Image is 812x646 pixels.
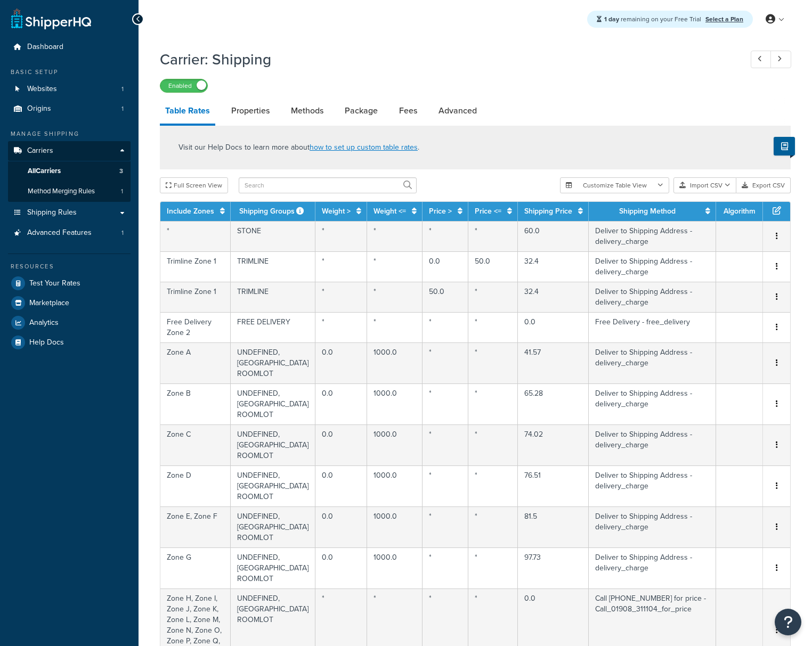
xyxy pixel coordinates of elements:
td: 1000.0 [367,424,423,465]
span: Websites [27,85,57,94]
a: Shipping Rules [8,203,131,223]
a: Carriers [8,141,131,161]
a: Help Docs [8,333,131,352]
p: Visit our Help Docs to learn more about . [178,142,419,153]
td: 50.0 [423,282,468,312]
td: Free Delivery Zone 2 [160,312,231,342]
td: Deliver to Shipping Address - delivery_charge [589,251,716,282]
td: Deliver to Shipping Address - delivery_charge [589,424,716,465]
td: UNDEFINED, [GEOGRAPHIC_DATA] ROOMLOT [231,506,315,547]
td: 50.0 [468,251,518,282]
td: Zone G [160,547,231,588]
td: 32.4 [518,282,589,312]
span: Marketplace [29,299,69,308]
td: TRIMLINE [231,251,315,282]
a: AllCarriers3 [8,161,131,181]
a: Shipping Method [619,206,676,217]
td: 1000.0 [367,465,423,506]
h1: Carrier: Shipping [160,49,731,70]
input: Search [239,177,417,193]
span: Carriers [27,146,53,156]
td: Zone D [160,465,231,506]
a: Dashboard [8,37,131,57]
td: TRIMLINE [231,282,315,312]
span: 1 [121,187,123,196]
td: UNDEFINED, [GEOGRAPHIC_DATA] ROOMLOT [231,547,315,588]
a: Method Merging Rules1 [8,182,131,201]
td: Zone C [160,424,231,465]
li: Origins [8,99,131,119]
td: 1000.0 [367,547,423,588]
td: Deliver to Shipping Address - delivery_charge [589,506,716,547]
th: Shipping Groups [231,202,315,221]
td: 60.0 [518,221,589,251]
td: Deliver to Shipping Address - delivery_charge [589,547,716,588]
strong: 1 day [604,14,619,24]
td: 1000.0 [367,342,423,383]
th: Algorithm [716,202,763,221]
td: Deliver to Shipping Address - delivery_charge [589,282,716,312]
td: 0.0 [315,547,367,588]
span: Method Merging Rules [28,187,95,196]
a: Shipping Price [524,206,572,217]
a: Price > [429,206,452,217]
span: Shipping Rules [27,208,77,217]
button: Show Help Docs [774,137,795,156]
label: Enabled [160,79,207,92]
li: Websites [8,79,131,99]
a: Advanced Features1 [8,223,131,243]
span: 3 [119,167,123,176]
span: Dashboard [27,43,63,52]
span: All Carriers [28,167,61,176]
div: Manage Shipping [8,129,131,138]
td: STONE [231,221,315,251]
td: Free Delivery - free_delivery [589,312,716,342]
td: Zone A [160,342,231,383]
a: Websites1 [8,79,131,99]
button: Import CSV [673,177,736,193]
td: UNDEFINED, [GEOGRAPHIC_DATA] ROOMLOT [231,424,315,465]
td: 1000.0 [367,506,423,547]
td: Deliver to Shipping Address - delivery_charge [589,383,716,424]
td: Zone E, Zone F [160,506,231,547]
span: Origins [27,104,51,113]
a: Marketplace [8,293,131,313]
td: 0.0 [315,506,367,547]
td: 74.02 [518,424,589,465]
td: UNDEFINED, [GEOGRAPHIC_DATA] ROOMLOT [231,342,315,383]
button: Export CSV [736,177,791,193]
span: Help Docs [29,338,64,347]
button: Full Screen View [160,177,228,193]
a: Select a Plan [705,14,743,24]
a: Weight <= [373,206,406,217]
td: 0.0 [518,312,589,342]
td: 41.57 [518,342,589,383]
td: 0.0 [315,383,367,424]
a: Weight > [322,206,351,217]
a: Next Record [770,51,791,68]
a: Table Rates [160,98,215,126]
li: Test Your Rates [8,274,131,293]
td: Deliver to Shipping Address - delivery_charge [589,221,716,251]
span: remaining on your Free Trial [604,14,703,24]
span: 1 [121,228,124,238]
a: Fees [394,98,423,124]
a: how to set up custom table rates [310,142,418,153]
td: Trimline Zone 1 [160,251,231,282]
td: 81.5 [518,506,589,547]
td: 0.0 [315,342,367,383]
td: 0.0 [315,424,367,465]
span: 1 [121,104,124,113]
a: Methods [286,98,329,124]
span: Analytics [29,318,59,328]
a: Origins1 [8,99,131,119]
td: Deliver to Shipping Address - delivery_charge [589,342,716,383]
a: Analytics [8,313,131,332]
td: 32.4 [518,251,589,282]
td: 0.0 [423,251,468,282]
span: Advanced Features [27,228,92,238]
